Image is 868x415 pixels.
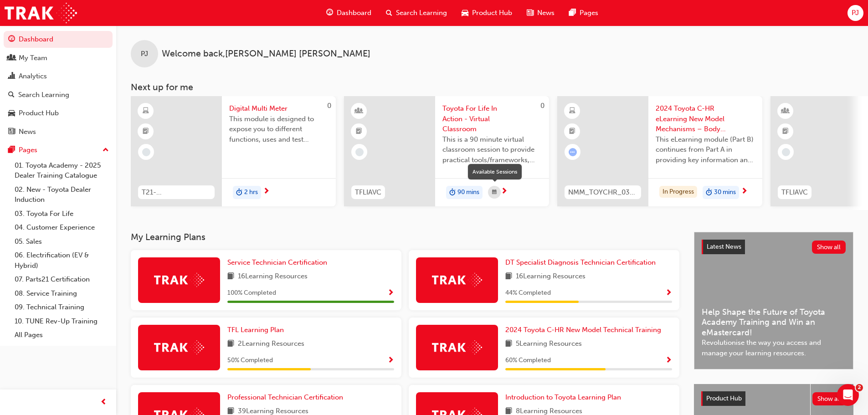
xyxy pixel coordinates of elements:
[516,271,586,282] span: 16 Learning Resources
[442,134,542,165] span: This is a 90 minute virtual classroom session to provide practical tools/frameworks, behaviours a...
[701,391,846,406] a: Product HubShow all
[4,50,113,67] a: My Team
[5,3,77,23] img: Trak
[505,355,551,366] span: 60 % Completed
[154,340,204,354] img: Trak
[706,395,742,402] span: Product Hub
[432,340,482,354] img: Trak
[656,134,755,165] span: This eLearning module (Part B) continues from Part A in providing key information and specificati...
[236,187,242,199] span: duration-icon
[847,5,863,21] button: PJ
[501,188,508,196] span: next-icon
[781,187,808,198] span: TFLIAVC
[449,187,456,199] span: duration-icon
[782,148,790,156] span: learningRecordVerb_NONE-icon
[227,393,343,401] span: Professional Technician Certification
[227,271,234,282] span: book-icon
[457,187,479,198] span: 90 mins
[505,325,665,335] a: 2024 Toyota C-HR New Model Technical Training
[569,148,577,156] span: learningRecordVerb_ATTEMPT-icon
[11,248,113,272] a: 06. Electrification (EV & Hybrid)
[227,258,327,266] span: Service Technician Certification
[379,4,454,22] a: search-iconSearch Learning
[387,289,394,297] span: Show Progress
[505,393,621,401] span: Introduction to Toyota Learning Plan
[11,235,113,249] a: 05. Sales
[227,325,288,335] a: TFL Learning Plan
[4,87,113,103] a: Search Learning
[782,126,789,138] span: booktick-icon
[19,53,47,63] div: My Team
[4,142,113,159] button: Pages
[706,187,712,199] span: duration-icon
[227,338,234,350] span: book-icon
[344,96,549,206] a: 0TFLIAVCToyota For Life In Action - Virtual ClassroomThis is a 90 minute virtual classroom sessio...
[337,8,371,18] span: Dashboard
[227,392,347,403] a: Professional Technician Certification
[665,289,672,297] span: Show Progress
[11,272,113,287] a: 07. Parts21 Certification
[154,273,204,287] img: Trak
[505,392,625,403] a: Introduction to Toyota Learning Plan
[142,187,211,198] span: T21-FOD_DMM_PREREQ
[812,241,846,254] button: Show all
[19,108,59,118] div: Product Hub
[702,307,846,338] span: Help Shape the Future of Toyota Academy Training and Win an eMastercard!
[387,355,394,366] button: Show Progress
[238,338,304,350] span: 2 Learning Resources
[782,105,789,117] span: learningResourceType_INSTRUCTOR_LED-icon
[396,8,447,18] span: Search Learning
[131,232,679,242] h3: My Learning Plans
[356,126,362,138] span: booktick-icon
[665,287,672,299] button: Show Progress
[505,257,659,268] a: DT Specialist Diagnosis Technician Certification
[694,232,853,369] a: Latest NewsShow allHelp Shape the Future of Toyota Academy Training and Win an eMastercard!Revolu...
[8,54,15,62] span: people-icon
[229,114,329,145] span: This module is designed to expose you to different functions, uses and test procedures of Digital...
[505,258,656,266] span: DT Specialist Diagnosis Technician Certification
[505,271,512,282] span: book-icon
[116,82,868,92] h3: Next up for me
[812,392,847,405] button: Show all
[326,7,333,19] span: guage-icon
[141,49,148,59] span: PJ
[665,357,672,365] span: Show Progress
[4,105,113,122] a: Product Hub
[238,271,308,282] span: 16 Learning Resources
[505,338,512,350] span: book-icon
[11,207,113,221] a: 03. Toyota For Life
[569,105,575,117] span: learningResourceType_ELEARNING-icon
[227,326,284,334] span: TFL Learning Plan
[11,159,113,183] a: 01. Toyota Academy - 2025 Dealer Training Catalogue
[19,71,47,82] div: Analytics
[319,4,379,22] a: guage-iconDashboard
[356,105,362,117] span: learningResourceType_INSTRUCTOR_LED-icon
[473,168,517,176] div: Available Sessions
[714,187,736,198] span: 30 mins
[540,102,544,110] span: 0
[19,145,37,155] div: Pages
[702,240,846,254] a: Latest NewsShow all
[492,187,497,198] span: calendar-icon
[8,72,15,81] span: chart-icon
[656,103,755,134] span: 2024 Toyota C-HR eLearning New Model Mechanisms – Body Electrical – Part B (Module 4)
[569,126,575,138] span: booktick-icon
[227,288,276,298] span: 100 % Completed
[355,187,381,198] span: TFLIAVC
[562,4,606,22] a: pages-iconPages
[856,384,863,391] span: 2
[505,288,551,298] span: 44 % Completed
[244,187,258,198] span: 2 hrs
[11,183,113,207] a: 02. New - Toyota Dealer Induction
[227,257,331,268] a: Service Technician Certification
[837,384,859,406] iframe: Intercom live chat
[4,123,113,140] a: News
[4,31,113,48] a: Dashboard
[527,7,534,19] span: news-icon
[18,90,69,100] div: Search Learning
[741,188,748,196] span: next-icon
[580,8,598,18] span: Pages
[11,314,113,328] a: 10. TUNE Rev-Up Training
[142,148,150,156] span: learningRecordVerb_NONE-icon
